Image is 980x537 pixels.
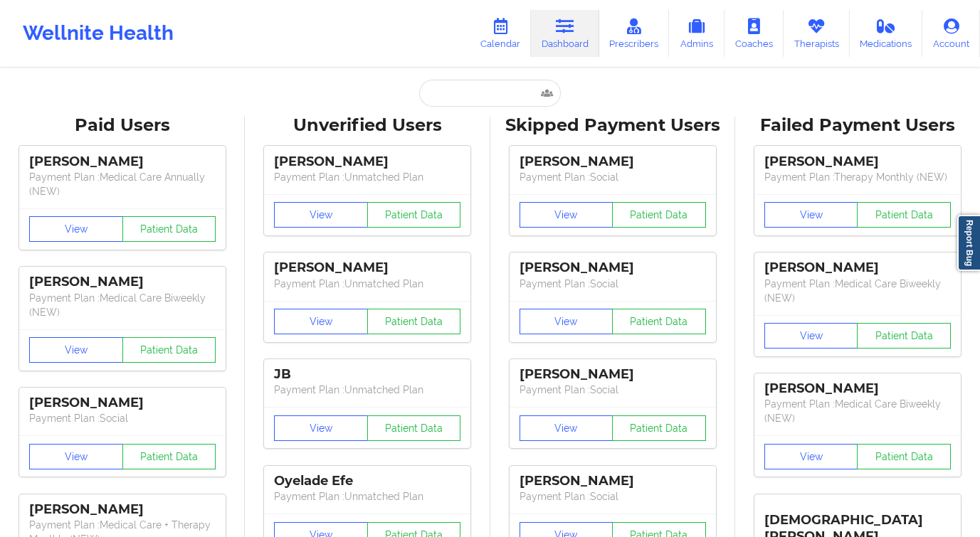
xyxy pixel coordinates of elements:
a: Medications [850,10,923,57]
div: Unverified Users [255,115,480,137]
a: Coaches [725,10,784,57]
button: Patient Data [857,323,951,349]
p: Payment Plan : Medical Care Biweekly (NEW) [29,291,216,319]
button: View [29,216,123,242]
button: Patient Data [122,444,216,469]
a: Account [922,10,980,57]
div: [PERSON_NAME] [29,395,216,411]
button: Patient Data [857,444,951,469]
button: View [520,415,613,441]
p: Payment Plan : Unmatched Plan [274,383,460,397]
button: View [764,323,858,349]
button: View [29,337,123,363]
a: Admins [669,10,725,57]
div: Oyelade Efe [274,473,460,489]
p: Payment Plan : Social [29,411,216,425]
button: View [764,202,858,228]
div: [PERSON_NAME] [274,154,460,170]
p: Payment Plan : Social [520,170,706,184]
button: View [520,309,613,334]
button: View [274,309,368,334]
button: Patient Data [612,415,706,441]
button: View [274,415,368,441]
div: Skipped Payment Users [500,115,725,137]
div: Failed Payment Users [745,115,970,137]
button: View [29,444,123,469]
p: Payment Plan : Social [520,489,706,504]
button: View [764,444,858,469]
div: Paid Users [10,115,235,137]
a: Therapists [784,10,850,57]
p: Payment Plan : Unmatched Plan [274,489,460,504]
button: Patient Data [367,415,461,441]
div: [PERSON_NAME] [29,501,216,518]
a: Calendar [470,10,531,57]
div: [PERSON_NAME] [764,260,951,276]
p: Payment Plan : Unmatched Plan [274,170,460,184]
button: Patient Data [612,309,706,334]
button: Patient Data [367,202,461,228]
p: Payment Plan : Therapy Monthly (NEW) [764,170,951,184]
button: Patient Data [857,202,951,228]
div: [PERSON_NAME] [29,274,216,290]
p: Payment Plan : Medical Care Annually (NEW) [29,170,216,198]
button: Patient Data [122,216,216,242]
div: [PERSON_NAME] [764,381,951,397]
p: Payment Plan : Medical Care Biweekly (NEW) [764,277,951,305]
a: Dashboard [531,10,599,57]
p: Payment Plan : Social [520,277,706,291]
p: Payment Plan : Unmatched Plan [274,277,460,291]
a: Report Bug [957,215,980,271]
p: Payment Plan : Social [520,383,706,397]
button: Patient Data [612,202,706,228]
div: JB [274,366,460,383]
div: [PERSON_NAME] [520,260,706,276]
button: View [520,202,613,228]
button: Patient Data [367,309,461,334]
button: Patient Data [122,337,216,363]
button: View [274,202,368,228]
div: [PERSON_NAME] [764,154,951,170]
div: [PERSON_NAME] [29,154,216,170]
a: Prescribers [599,10,670,57]
div: [PERSON_NAME] [520,154,706,170]
div: [PERSON_NAME] [520,366,706,383]
div: [PERSON_NAME] [520,473,706,489]
p: Payment Plan : Medical Care Biweekly (NEW) [764,397,951,425]
div: [PERSON_NAME] [274,260,460,276]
